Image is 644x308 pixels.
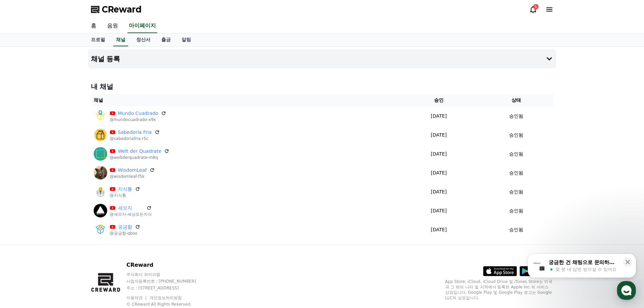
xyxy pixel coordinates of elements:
a: 마이페이지 [127,19,157,33]
a: 지식통 [118,186,132,193]
a: 음원 [102,19,123,33]
p: [DATE] [401,169,476,176]
th: 승인 [398,94,479,106]
p: [DATE] [401,113,476,120]
a: WisdomLeaf [118,167,147,174]
img: Welt der Quadrate [94,147,107,161]
p: [DATE] [401,188,476,195]
h4: 내 채널 [91,82,553,91]
img: WisdomLeaf [94,166,107,180]
a: 세모지 [118,205,144,212]
p: @궁금함-qbox [110,231,140,236]
p: App Store, iCloud, iCloud Drive 및 iTunes Store는 미국과 그 밖의 나라 및 지역에서 등록된 Apple Inc.의 서비스 상표입니다. Goo... [445,279,553,301]
span: CReward [102,4,142,15]
p: [DATE] [401,207,476,214]
a: 정산서 [131,33,156,46]
p: 승인됨 [509,188,523,195]
a: Welt der Quadrate [118,148,162,155]
p: @mundocuadrado-x9x [110,117,167,122]
th: 상태 [479,94,553,106]
p: © CReward All Rights Reserved. [126,302,209,307]
th: 채널 [91,94,399,106]
a: 채널 [113,33,128,46]
a: 홈 [86,19,102,33]
img: 세모지 [94,204,107,217]
a: 출금 [156,33,176,46]
p: @weltderquadrate-m8q [110,155,170,160]
div: 5 [533,4,539,9]
img: Sabedoria Fria [94,128,107,142]
a: 이용약관 [126,295,148,300]
a: 개인정보처리방침 [149,295,182,300]
a: CReward [91,4,142,15]
p: [DATE] [401,132,476,139]
p: 승인됨 [509,113,523,120]
a: 프로필 [86,33,111,46]
p: CReward [126,261,209,269]
p: 승인됨 [509,169,523,176]
p: [DATE] [401,226,476,233]
h4: 채널 등록 [91,55,120,63]
p: @지식통 [110,193,140,198]
a: 알림 [176,33,196,46]
button: 채널 등록 [88,49,556,68]
p: @세모지-세상모든지식 [110,212,152,217]
p: 주식회사 와이피랩 [126,272,209,277]
a: 궁금함 [118,223,132,231]
p: 승인됨 [509,132,523,139]
a: Mundo Cuadrado [118,110,159,117]
img: 궁금함 [94,223,107,236]
p: 주소 : [STREET_ADDRESS] [126,285,209,291]
p: @wisdomleaf-f5k [110,174,155,179]
p: 승인됨 [509,207,523,214]
img: Mundo Cuadrado [94,109,107,123]
p: @sabedoriafria-r5c [110,136,160,141]
a: 5 [529,5,537,14]
p: 사업자등록번호 : [PHONE_NUMBER] [126,279,209,284]
p: [DATE] [401,150,476,158]
p: 승인됨 [509,226,523,233]
a: Sabedoria Fria [118,129,152,136]
img: 지식통 [94,185,107,198]
p: 승인됨 [509,150,523,158]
